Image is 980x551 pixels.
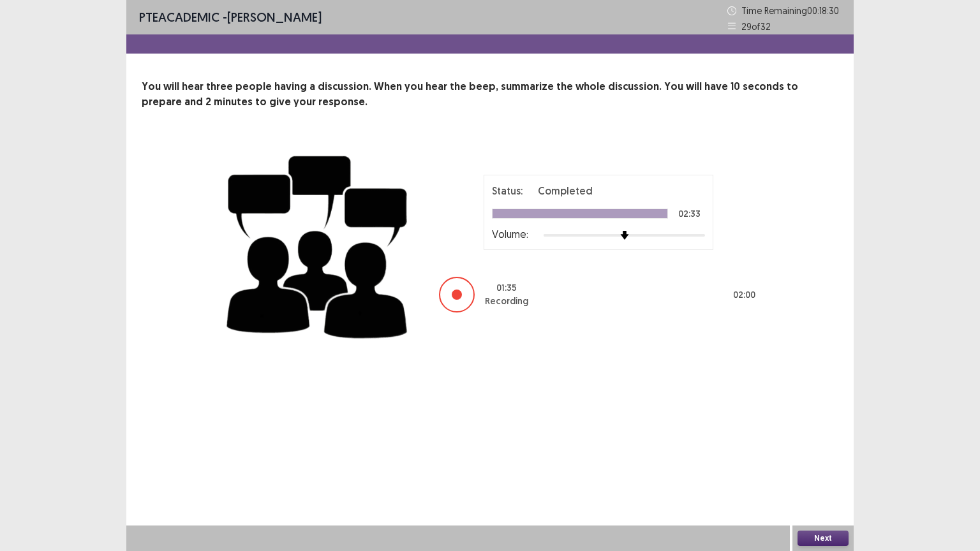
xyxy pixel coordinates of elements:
[741,4,841,17] p: Time Remaining 00 : 18 : 30
[492,183,523,198] p: Status:
[492,226,528,242] p: Volume:
[741,20,771,33] p: 29 of 32
[678,209,701,218] p: 02:33
[733,288,755,302] p: 02 : 00
[538,183,593,198] p: Completed
[798,531,849,546] button: Next
[620,231,629,240] img: arrow-thumb
[496,281,517,295] p: 01 : 35
[222,140,413,349] img: group-discussion
[485,295,528,308] p: Recording
[139,9,219,25] span: PTE academic
[139,8,322,27] p: - [PERSON_NAME]
[142,79,838,110] p: You will hear three people having a discussion. When you hear the beep, summarize the whole discu...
